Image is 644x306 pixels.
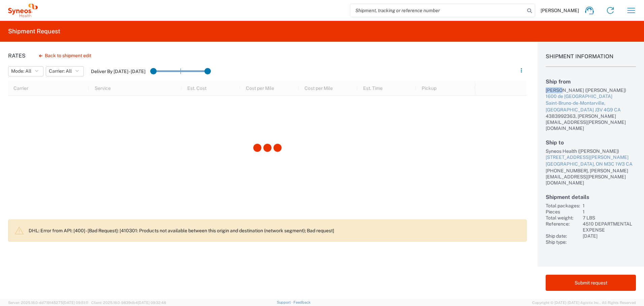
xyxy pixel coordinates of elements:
[34,50,97,62] button: Back to shipment edit
[583,209,636,215] div: 1
[49,68,72,74] span: Carrier: All
[546,53,636,67] h1: Shipment Information
[8,27,60,35] h2: Shipment Request
[350,4,525,17] input: Shipment, tracking or reference number
[546,275,636,291] button: Submit request
[8,301,88,305] span: Server: 2025.18.0-dd719145275
[583,203,636,209] div: 1
[293,300,311,304] a: Feedback
[583,233,636,239] div: [DATE]
[546,93,636,113] a: 1600 de [GEOGRAPHIC_DATA]Saint-Bruno-de-Montarville, [GEOGRAPHIC_DATA] J3V 4G9 CA
[46,66,84,76] button: Carrier: All
[546,148,636,154] div: Syneos Health ([PERSON_NAME])
[91,301,166,305] span: Client: 2025.18.0-9839db4
[546,168,636,186] div: [PHONE_NUMBER], [PERSON_NAME][EMAIL_ADDRESS][PERSON_NAME][DOMAIN_NAME]
[546,221,580,233] div: Reference:
[546,203,580,209] div: Total packages:
[583,215,636,221] div: 7 LBS
[11,68,31,74] span: Mode: All
[532,300,636,306] span: Copyright © [DATE]-[DATE] Agistix Inc., All Rights Reserved
[541,7,579,13] span: [PERSON_NAME]
[138,301,166,305] span: [DATE] 09:32:48
[546,87,636,93] div: [PERSON_NAME] ([PERSON_NAME])
[8,66,43,76] button: Mode: All
[91,68,146,74] label: Deliver By [DATE] - [DATE]
[546,93,636,100] div: 1600 de [GEOGRAPHIC_DATA]
[546,100,636,113] div: Saint-Bruno-de-Montarville, [GEOGRAPHIC_DATA] J3V 4G9 CA
[546,209,580,215] div: Pieces
[8,53,26,59] h1: Rates
[546,161,636,168] div: [GEOGRAPHIC_DATA], ON M3C 1W3 CA
[583,221,636,233] div: 4510 DEPARTMENTAL EXPENSE
[546,215,580,221] div: Total weight:
[546,154,636,167] a: [STREET_ADDRESS][PERSON_NAME][GEOGRAPHIC_DATA], ON M3C 1W3 CA
[29,228,521,234] p: DHL: Error from API: [400] - [Bad Request]: [410301: Products not available between this origin a...
[546,194,636,200] h2: Shipment details
[546,233,580,239] div: Ship date:
[546,78,636,85] h2: Ship from
[63,301,88,305] span: [DATE] 09:51:11
[277,300,294,304] a: Support
[546,113,636,131] div: 4383992363, [PERSON_NAME][EMAIL_ADDRESS][PERSON_NAME][DOMAIN_NAME]
[546,154,636,161] div: [STREET_ADDRESS][PERSON_NAME]
[546,139,636,146] h2: Ship to
[546,239,580,245] div: Ship type:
